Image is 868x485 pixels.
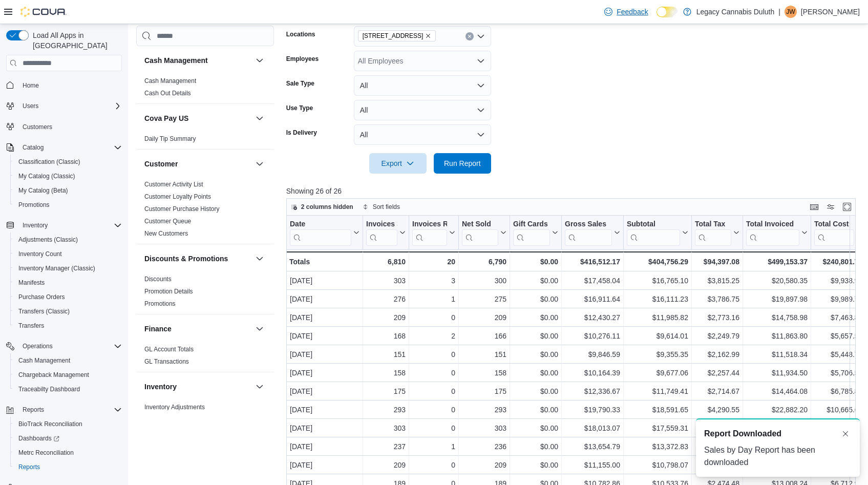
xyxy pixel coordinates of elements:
div: $9,614.01 [627,330,688,343]
div: $0.00 [513,256,558,268]
div: [DATE] [290,293,359,306]
button: Run Report [434,153,491,174]
div: $94,397.08 [695,256,739,268]
button: Inventory Count [10,247,126,261]
span: Catalog [18,141,122,154]
div: $10,164.39 [565,367,620,379]
button: Chargeback Management [10,368,126,382]
a: Inventory Manager (Classic) [14,262,99,275]
div: 175 [462,386,506,398]
span: Transfers [18,322,44,330]
span: Metrc Reconciliation [18,449,74,457]
a: Dashboards [14,432,63,445]
label: Sale Type [286,79,314,88]
label: Is Delivery [286,129,317,137]
button: Invoices Ref [412,220,455,246]
div: 209 [366,312,406,324]
div: 158 [462,367,506,379]
button: Manifests [10,276,126,290]
a: Cash Management [14,354,74,367]
div: 6,790 [462,256,506,268]
a: Discounts [144,276,172,283]
p: [PERSON_NAME] [801,6,860,18]
span: Customer Queue [144,217,191,225]
a: Metrc Reconciliation [14,447,78,459]
div: Total Cost [814,220,854,229]
span: Cash Management [144,77,196,85]
button: Cash Management [253,54,266,67]
label: Use Type [286,104,313,112]
div: Gift Card Sales [513,220,550,246]
span: GL Account Totals [144,345,194,353]
button: Subtotal [627,220,688,246]
div: Subtotal [627,220,680,229]
span: Catalog [23,143,44,152]
p: | [778,6,780,18]
div: $2,162.99 [695,349,739,361]
div: $19,897.98 [746,293,808,306]
div: Invoices Sold [366,220,397,229]
div: $14,464.08 [746,386,808,398]
span: Customer Activity List [144,180,203,188]
button: Promotions [10,198,126,212]
button: Finance [144,324,251,334]
button: Adjustments (Classic) [10,233,126,247]
button: Total Invoiced [746,220,808,246]
span: Dark Mode [657,17,657,18]
div: $17,458.04 [565,275,620,287]
div: 0 [412,386,455,398]
div: $5,706.57 [814,367,862,379]
label: Employees [286,55,319,63]
a: Dashboards [10,431,126,446]
button: Customer [253,158,266,170]
button: Display options [824,201,837,213]
button: Users [2,99,126,113]
button: Date [290,220,359,246]
span: Feedback [617,7,648,17]
a: Cash Out Details [144,90,191,97]
a: Traceabilty Dashboard [14,383,84,395]
button: Discounts & Promotions [144,254,251,264]
button: Reports [2,403,126,417]
div: $11,934.50 [746,367,808,379]
span: Inventory Count [18,250,62,258]
div: Subtotal [627,220,680,246]
div: $0.00 [513,386,558,398]
p: Legacy Cannabis Duluth [696,6,775,18]
button: Cash Management [144,55,251,66]
div: Invoices Ref [412,220,447,246]
span: Dashboards [18,434,59,442]
div: 158 [366,367,406,379]
button: Sort fields [358,201,404,213]
h3: Cova Pay US [144,113,188,123]
span: Inventory [18,219,122,231]
button: Traceabilty Dashboard [10,382,126,396]
span: New Customers [144,229,188,238]
span: Dashboards [14,432,122,445]
span: Promotions [18,201,50,209]
div: $416,512.17 [565,256,620,268]
div: Finance [136,343,274,372]
a: Transfers [14,320,48,332]
button: Discounts & Promotions [253,252,266,265]
button: Export [369,153,427,174]
div: Net Sold [462,220,498,246]
button: Gift Cards [513,220,558,246]
div: $9,989.74 [814,293,862,306]
button: Users [18,100,43,112]
div: Date [290,220,351,229]
div: Totals [289,256,359,268]
div: 3 [412,275,455,287]
a: Promotions [144,300,176,307]
div: 0 [412,349,455,361]
button: All [354,100,491,120]
div: $11,863.80 [746,330,808,343]
button: Clear input [465,32,474,40]
span: Export [375,153,420,174]
div: $9,355.35 [627,349,688,361]
span: Operations [18,340,122,352]
button: Total Cost [814,220,862,246]
div: $12,336.67 [565,386,620,398]
span: My Catalog (Beta) [14,184,122,197]
div: $3,815.25 [695,275,739,287]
